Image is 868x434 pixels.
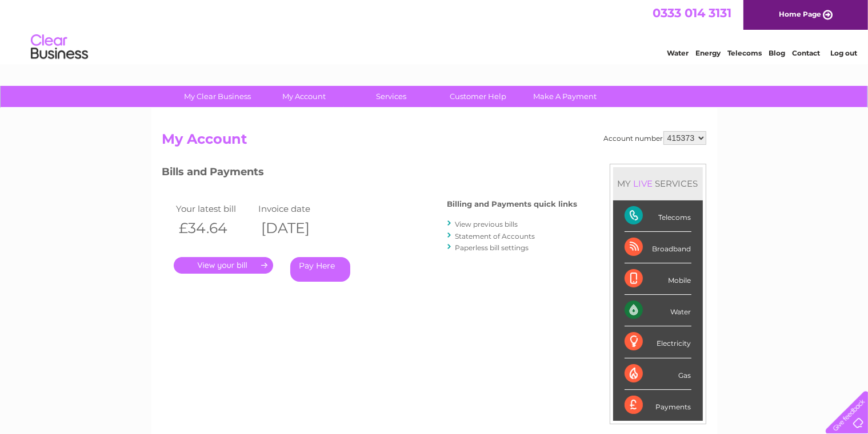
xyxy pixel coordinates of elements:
[344,86,438,107] a: Services
[625,295,691,326] div: Water
[625,326,691,358] div: Electricity
[174,216,256,240] th: £34.64
[727,49,762,57] a: Telecoms
[447,200,578,208] h4: Billing and Payments quick links
[518,86,612,107] a: Make A Payment
[613,167,703,200] div: MY SERVICES
[625,232,691,263] div: Broadband
[165,6,705,56] div: Clear Business is a trading name of Verastar Limited (registered in [GEOGRAPHIC_DATA] No. 3667643...
[257,86,351,107] a: My Account
[830,49,857,57] a: Log out
[162,131,706,153] h2: My Account
[431,86,525,107] a: Customer Help
[455,232,535,240] a: Statement of Accounts
[653,6,731,20] a: 0333 014 3131
[604,131,706,145] div: Account number
[455,243,529,252] a: Paperless bill settings
[625,200,691,232] div: Telecoms
[162,164,578,184] h3: Bills and Payments
[769,49,785,57] a: Blog
[455,220,518,228] a: View previous bills
[631,178,655,189] div: LIVE
[667,49,689,57] a: Water
[625,263,691,295] div: Mobile
[170,86,265,107] a: My Clear Business
[174,257,273,274] a: .
[255,216,338,240] th: [DATE]
[792,49,820,57] a: Contact
[30,30,89,65] img: logo.png
[625,390,691,421] div: Payments
[174,201,256,216] td: Your latest bill
[625,358,691,390] div: Gas
[695,49,721,57] a: Energy
[290,257,350,282] a: Pay Here
[255,201,338,216] td: Invoice date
